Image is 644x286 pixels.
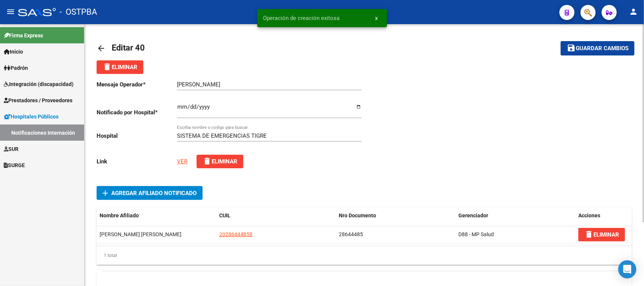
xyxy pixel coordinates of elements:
mat-icon: add [101,189,110,198]
span: Editar 40 [112,43,145,52]
datatable-header-cell: CUIL [216,208,336,224]
span: Padrón [4,64,28,72]
button: ELIMINAR [578,228,625,241]
span: CROTTI HUGO ALBERTO [100,231,181,237]
span: 20286444858 [219,231,252,237]
span: Agregar Afiliado Notificado [111,190,197,197]
span: - OSTPBA [60,4,97,20]
span: Integración (discapacidad) [4,80,74,88]
button: Eliminar [97,60,143,74]
button: Agregar Afiliado Notificado [97,186,203,200]
span: CUIL [219,212,231,218]
span: Gerenciador [459,212,489,218]
span: Inicio [4,48,23,56]
mat-icon: delete [203,157,212,166]
mat-icon: person [629,7,638,16]
datatable-header-cell: Nombre Afiliado [97,208,216,224]
mat-icon: save [567,43,576,52]
p: Link [97,157,177,166]
p: Hospital [97,132,177,140]
button: Guardar cambios [561,41,635,55]
span: D88 - MP Salud [459,231,494,237]
mat-icon: menu [6,7,15,16]
span: Acciones [578,212,600,218]
mat-icon: delete [103,62,112,71]
datatable-header-cell: Acciones [575,208,632,224]
datatable-header-cell: Gerenciador [456,208,575,224]
span: Guardar cambios [576,45,629,52]
span: 28644485 [339,231,363,237]
datatable-header-cell: Nro Documento [336,208,456,224]
span: Firma Express [4,31,43,40]
span: ELIMINAR [584,231,619,238]
span: Nro Documento [339,212,377,218]
button: Eliminar [197,155,243,168]
div: Open Intercom Messenger [618,260,636,278]
span: x [375,15,378,22]
mat-icon: arrow_back [97,44,106,53]
span: Nombre Afiliado [100,212,139,218]
a: VER [177,158,188,165]
span: SURGE [4,161,25,169]
button: x [369,11,384,25]
span: Hospitales Públicos [4,112,58,121]
p: Notificado por Hospital [97,108,177,117]
span: Eliminar [103,64,137,71]
span: Eliminar [203,158,237,165]
span: SUR [4,145,18,153]
span: Operación de creación exitosa [263,14,340,22]
div: 1 total [97,246,632,265]
span: Prestadores / Proveedores [4,96,72,105]
p: Mensaje Operador [97,80,177,89]
mat-icon: delete [584,230,593,239]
